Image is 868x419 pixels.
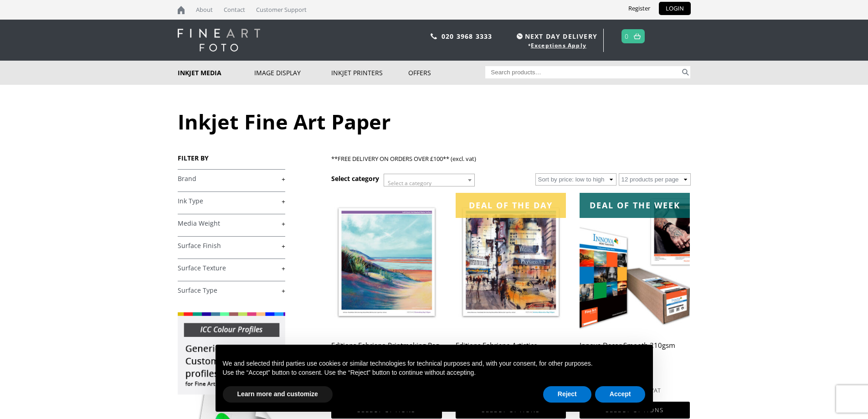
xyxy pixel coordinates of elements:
[408,61,485,85] a: Offers
[531,41,586,49] a: Exceptions Apply
[456,337,566,373] h2: Editions Fabriano Artistico Watercolour Rag 310gsm (IFA-108)
[178,264,285,273] a: +
[442,32,493,41] a: 020 3968 3333
[580,193,690,331] img: Innova Decor Smooth 210gsm (IFA-024)
[178,214,285,232] h4: Media Weight
[595,386,646,403] button: Accept
[178,219,285,228] a: +
[580,193,690,396] a: Deal of the week Innova Decor Smooth 210gsm (IFA-024) £16.99£13.99
[223,368,646,378] p: Use the “Accept” button to consent. Use the “Reject” button to continue without accepting.
[535,173,616,186] select: Shop order
[580,337,690,373] h2: Innova Decor Smooth 210gsm (IFA-024)
[388,179,431,187] span: Select a category
[223,386,333,403] button: Learn more and customize
[223,359,646,368] p: We and selected third parties use cookies or similar technologies for technical purposes and, wit...
[178,191,285,210] h4: Ink Type
[456,193,566,331] img: Editions Fabriano Artistico Watercolour Rag 310gsm (IFA-108)
[331,193,442,396] a: Editions Fabriano Printmaking Rag 310gsm (IFA-107) £6.29
[178,242,285,250] a: +
[178,154,285,162] h3: FILTER BY
[178,259,285,277] h4: Surface Texture
[517,33,523,39] img: time.svg
[178,61,255,85] a: Inkjet Media
[485,66,680,78] input: Search products…
[580,193,690,218] div: Deal of the week
[178,286,285,295] a: +
[431,33,437,39] img: phone.svg
[331,154,690,164] p: **FREE DELIVERY ON ORDERS OVER £100** (excl. vat)
[178,29,260,52] img: logo-white.svg
[331,337,442,373] h2: Editions Fabriano Printmaking Rag 310gsm (IFA-107)
[178,108,691,135] h1: Inkjet Fine Art Paper
[456,193,566,396] a: Deal of the day Editions Fabriano Artistico Watercolour Rag 310gsm (IFA-108) £6.29
[178,236,285,254] h4: Surface Finish
[680,66,691,78] button: Search
[659,2,691,15] a: LOGIN
[178,281,285,299] h4: Surface Type
[254,61,331,85] a: Image Display
[621,2,657,15] a: Register
[625,30,629,43] a: 0
[456,193,566,218] div: Deal of the day
[634,33,641,39] img: basket.svg
[178,197,285,206] a: +
[178,175,285,183] a: +
[178,169,285,187] h4: Brand
[331,174,379,183] h3: Select category
[543,386,591,403] button: Reject
[331,61,408,85] a: Inkjet Printers
[514,31,597,41] span: NEXT DAY DELIVERY
[331,193,442,331] img: Editions Fabriano Printmaking Rag 310gsm (IFA-107)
